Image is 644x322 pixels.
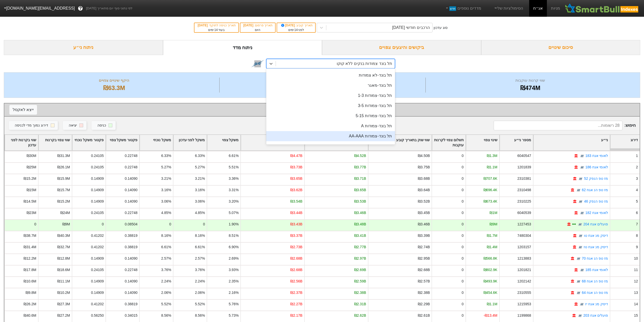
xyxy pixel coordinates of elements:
[161,199,171,204] div: 3.06%
[636,233,638,238] div: 8
[195,267,205,273] div: 3.76%
[449,6,456,11] span: חדש
[578,245,583,250] img: tase link
[462,256,464,261] div: 0
[10,78,218,83] div: היקף שינויים צפויים
[462,267,464,273] div: 0
[418,165,430,170] div: ₪3.75B
[462,165,464,170] div: 0
[636,199,638,204] div: 5
[9,121,58,130] button: דירוג נמוך מדי לכניסה
[462,244,464,250] div: 0
[251,57,264,70] img: tase link
[290,153,302,158] div: ₪4.47B
[517,199,531,204] div: 2310225
[197,28,236,32] div: בעוד ימים
[418,313,430,318] div: ₪2.61B
[125,279,137,284] div: 0.14090
[290,267,302,273] div: ₪2.68B
[57,301,70,307] div: ₪27.3M
[582,188,608,192] a: מז טפ הנ אגח 62
[198,24,208,27] span: [DATE]
[27,165,36,170] div: ₪25M
[418,290,430,295] div: ₪2.38B
[229,187,239,193] div: 3.31%
[125,199,137,204] div: 0.14090
[229,222,239,227] div: 1.90%
[57,187,70,193] div: ₪15.7M
[161,290,171,295] div: 2.06%
[229,153,239,158] div: 6.61%
[290,301,302,307] div: ₪2.27B
[221,83,424,93] div: 28
[195,313,205,318] div: 8.56%
[354,279,366,284] div: ₪2.59B
[195,244,205,250] div: 6.61%
[418,222,430,227] div: ₪3.46B
[161,267,171,273] div: 3.76%
[418,267,430,273] div: ₪2.68B
[60,210,70,216] div: ₪24M
[636,165,638,170] div: 2
[634,290,638,295] div: 13
[337,61,392,67] div: תל בונד צמודות בנקים ללא קוקו
[229,165,239,170] div: 5.51%
[140,135,173,151] div: Toggle SortBy
[229,290,239,295] div: 2.16%
[161,153,171,158] div: 6.33%
[418,176,430,181] div: ₪3.68B
[5,135,38,151] div: Toggle SortBy
[427,83,634,93] div: ₪474M
[290,290,302,295] div: ₪2.37B
[582,279,608,283] a: מז טפ הנ אגח 68
[229,256,239,261] div: 2.69%
[27,210,36,216] div: ₪23M
[484,199,497,204] div: ₪673.4K
[79,5,82,12] span: ?
[580,165,585,170] img: tase link
[634,301,638,307] div: 14
[91,279,104,284] div: 0.14909
[585,154,608,158] a: לאומי אגח 183
[517,210,531,216] div: 6040539
[576,256,581,261] img: tase link
[484,187,497,193] div: ₪696.4K
[354,222,366,227] div: ₪3.48B
[462,301,464,307] div: 0
[169,222,171,227] div: 0
[517,244,531,250] div: 1203157
[266,70,395,80] div: תל בונד-לא צמודות
[125,256,137,261] div: 0.14090
[290,256,302,261] div: ₪2.68B
[584,200,608,204] a: מז טפ הנפק 46
[368,135,432,151] div: Toggle SortBy
[195,301,205,307] div: 5.52%
[578,199,583,204] img: tase link
[255,28,260,32] span: היום
[125,244,137,250] div: 0.38819
[125,290,137,295] div: 0.14090
[487,301,497,307] div: ₪1.1M
[229,199,239,204] div: 3.20%
[354,301,366,307] div: ₪2.31B
[634,279,638,284] div: 12
[27,187,36,193] div: ₪15M
[290,165,302,170] div: ₪3.73B
[578,313,583,318] img: tase link
[24,256,36,261] div: ₪12.2M
[462,233,464,238] div: 0
[229,233,239,238] div: 8.51%
[91,165,104,170] div: 0.24105
[584,177,608,181] a: מז טפ הנפק 52
[490,210,497,216] div: ₪1M
[57,153,70,158] div: ₪31.3M
[585,268,608,272] a: לאומי אגח 185
[582,291,608,295] a: מז טפ הנ אגח 64
[418,244,430,250] div: ₪2.74B
[161,256,171,261] div: 2.57%
[636,176,638,181] div: 3
[125,222,137,227] div: 0.08504
[106,135,139,151] div: Toggle SortBy
[636,153,638,158] div: 1
[24,176,36,181] div: ₪15.2M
